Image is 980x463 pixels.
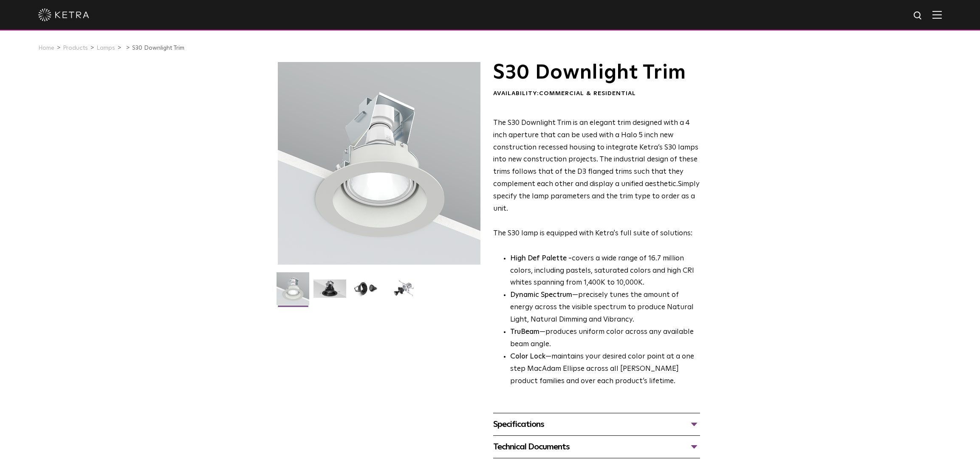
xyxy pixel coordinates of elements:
[510,253,700,290] p: covers a wide range of 16.7 million colors, including pastels, saturated colors and high CRI whit...
[493,117,700,240] p: The S30 lamp is equipped with Ketra's full suite of solutions:
[510,291,572,299] strong: Dynamic Spectrum
[493,418,700,431] div: Specifications
[387,279,420,304] img: S30 Halo Downlight_Exploded_Black
[493,62,700,83] h1: S30 Downlight Trim
[277,272,309,311] img: S30-DownlightTrim-2021-Web-Square
[96,45,115,51] a: Lamps
[510,328,539,336] strong: TruBeam
[350,279,383,304] img: S30 Halo Downlight_Table Top_Black
[132,45,184,51] a: S30 Downlight Trim
[510,289,700,326] li: —precisely tunes the amount of energy across the visible spectrum to produce Natural Light, Natur...
[493,119,698,188] span: The S30 Downlight Trim is an elegant trim designed with a 4 inch aperture that can be used with a...
[510,353,545,360] strong: Color Lock
[913,11,924,21] img: search icon
[493,440,700,454] div: Technical Documents
[493,90,700,98] div: Availability:
[493,181,700,212] span: Simply specify the lamp parameters and the trim type to order as a unit.​
[510,351,700,388] li: —maintains your desired color point at a one step MacAdam Ellipse across all [PERSON_NAME] produc...
[38,45,54,51] a: Home
[510,255,572,262] strong: High Def Palette -
[539,90,636,96] span: Commercial & Residential
[510,326,700,351] li: —produces uniform color across any available beam angle.
[932,11,942,19] img: Hamburger%20Nav.svg
[38,8,89,21] img: ketra-logo-2019-white
[63,45,88,51] a: Products
[313,279,346,304] img: S30 Halo Downlight_Hero_Black_Gradient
